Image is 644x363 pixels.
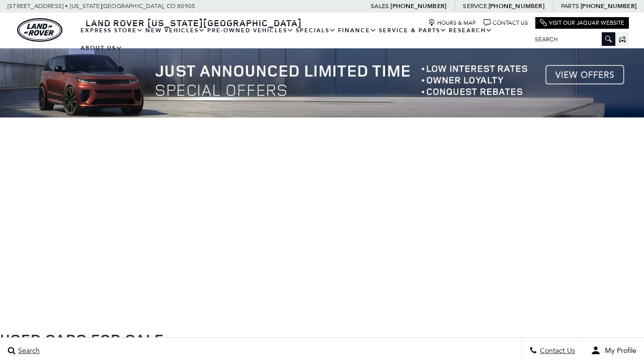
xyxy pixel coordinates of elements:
[540,19,624,27] a: Visit Our Jaguar Website
[484,19,528,27] a: Contact Us
[79,39,124,57] a: About Us
[17,18,62,42] img: Land Rover
[527,33,615,45] input: Search
[206,22,295,39] a: Pre-Owned Vehicles
[79,17,308,29] a: Land Rover [US_STATE][GEOGRAPHIC_DATA]
[144,22,206,39] a: New Vehicles
[448,22,494,39] a: Research
[371,3,389,10] span: Sales
[337,22,378,39] a: Finance
[463,3,487,10] span: Service
[378,22,448,39] a: Service & Parts
[79,22,144,39] a: EXPRESS STORE
[8,3,195,10] a: [STREET_ADDRESS] • [US_STATE][GEOGRAPHIC_DATA], CO 80905
[86,17,302,29] span: Land Rover [US_STATE][GEOGRAPHIC_DATA]
[581,2,636,10] a: [PHONE_NUMBER]
[561,3,579,10] span: Parts
[295,22,337,39] a: Specials
[17,18,62,42] a: land-rover
[537,346,575,355] span: Contact Us
[489,2,544,10] a: [PHONE_NUMBER]
[601,346,636,355] span: My Profile
[16,346,40,355] span: Search
[583,338,644,363] button: user-profile-menu
[79,22,527,57] nav: Main Navigation
[390,2,446,10] a: [PHONE_NUMBER]
[428,19,476,27] a: Hours & Map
